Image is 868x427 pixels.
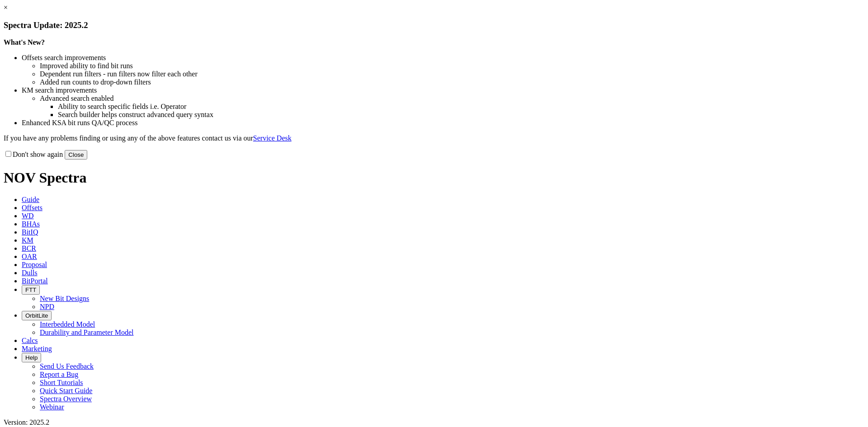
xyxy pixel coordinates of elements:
a: Spectra Overview [40,395,92,403]
a: × [4,4,8,11]
a: NPD [40,303,54,310]
a: Service Desk [253,134,292,142]
li: Dependent run filters - run filters now filter each other [40,70,864,78]
a: Quick Start Guide [40,387,92,394]
span: Offsets [22,204,42,211]
li: Ability to search specific fields i.e. Operator [58,103,864,111]
li: KM search improvements [22,86,864,94]
a: Report a Bug [40,371,78,378]
input: Don't show again [5,151,11,157]
h3: Spectra Update: 2025.2 [4,20,864,30]
p: If you have any problems finding or using any of the above features contact us via our [4,134,864,142]
h1: NOV Spectra [4,169,864,186]
li: Search builder helps construct advanced query syntax [58,111,864,119]
label: Don't show again [4,150,63,158]
span: Proposal [22,261,47,268]
a: Send Us Feedback [40,362,94,370]
a: Durability and Parameter Model [40,328,134,336]
span: KM [22,236,33,244]
span: FTT [25,286,36,293]
span: BHAs [22,220,40,228]
span: OAR [22,253,37,260]
span: BCR [22,244,36,252]
li: Enhanced KSA bit runs QA/QC process [22,119,864,127]
a: Short Tutorials [40,379,83,386]
span: Calcs [22,337,38,344]
li: Improved ability to find bit runs [40,62,864,70]
span: BitPortal [22,277,48,285]
li: Offsets search improvements [22,54,864,62]
span: BitIQ [22,228,38,236]
button: Close [65,150,87,160]
li: Added run counts to drop-down filters [40,78,864,86]
span: WD [22,212,34,220]
strong: What's New? [4,38,45,46]
a: New Bit Designs [40,295,89,302]
a: Webinar [40,403,64,411]
li: Advanced search enabled [40,94,864,103]
span: Marketing [22,345,52,352]
div: Version: 2025.2 [4,418,864,427]
span: Dulls [22,269,38,277]
a: Interbedded Model [40,320,95,328]
span: OrbitLite [25,312,48,319]
span: Help [25,354,38,361]
span: Guide [22,196,39,203]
